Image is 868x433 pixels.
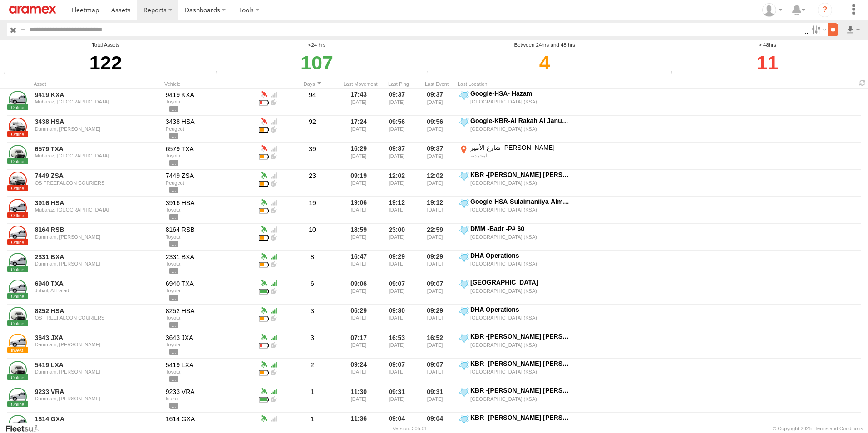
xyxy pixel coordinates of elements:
[259,314,269,322] div: Battery Remaining: 4.03v
[470,153,570,159] div: المحمدية
[35,118,159,126] a: 3438 HSA
[166,415,254,423] div: 1614 GXA
[419,386,454,411] div: 09:31 [DATE]
[166,423,254,428] div: Toyota
[285,197,340,222] div: 19
[285,143,340,168] div: 39
[269,197,279,206] div: GSM Signal = 4
[381,171,416,196] div: 12:02 [DATE]
[470,143,570,152] div: شارع الأمير [PERSON_NAME]
[166,280,254,288] div: 6940 TXA
[166,118,254,126] div: 3438 HSA
[35,361,159,369] a: 5419 LXA
[470,413,570,422] div: KBR -[PERSON_NAME] [PERSON_NAME],Qashla -P# 30
[1,49,210,76] div: 122
[343,89,378,114] div: 17:43 [DATE]
[381,81,416,87] div: Last Ping
[269,413,279,422] div: GSM Signal = 4
[169,349,178,355] span: View Vehicle Details to show all tags
[9,145,27,163] a: View Asset Details
[285,251,340,276] div: 8
[35,280,159,288] a: 6940 TXA
[269,359,279,368] div: GSM Signal = 5
[169,295,178,301] span: View Vehicle Details to show all tags
[259,179,269,187] div: Battery Remaining: 4.02v
[458,332,571,357] label: Click to View Event Location
[166,288,254,293] div: Toyota
[35,226,159,234] a: 8164 RSB
[381,197,416,222] div: 19:12 [DATE]
[9,388,27,406] a: View Asset Details
[470,315,570,321] div: [GEOGRAPHIC_DATA] (KSA)
[458,89,571,114] label: Click to View Event Location
[35,207,159,212] div: Mubaraz, [GEOGRAPHIC_DATA]
[166,361,254,369] div: 5419 LXA
[343,81,378,87] div: Click to Sort
[35,199,159,207] a: 3916 HSA
[343,359,378,384] div: 09:24 [DATE]
[419,81,454,87] div: Last Event
[259,98,269,106] div: Battery Remaining: 0.19v
[458,81,571,87] div: Last Location
[470,98,570,105] div: [GEOGRAPHIC_DATA] (KSA)
[19,23,26,36] label: Search Query
[259,368,269,376] div: Battery Remaining: 4.06v
[9,334,27,352] a: View Asset Details
[166,388,254,396] div: 9233 VRA
[169,106,178,112] span: View Vehicle Details to show all tags
[9,118,27,136] a: View Asset Details
[668,49,867,76] div: Click to filter last movement > 48hrs
[470,197,570,206] div: Google-HSA-Sulaimaniiya-Almuhammadiyyah
[458,197,571,222] label: Click to View Event Location
[458,225,571,250] label: Click to View Event Location
[166,172,254,180] div: 7449 ZSA
[458,386,571,411] label: Click to View Event Location
[269,386,279,394] div: GSM Signal = 5
[343,386,378,411] div: 11:30 [DATE]
[470,332,570,340] div: KBR -[PERSON_NAME] [PERSON_NAME],Qashla -P# 30
[35,315,159,320] div: OS FREEFALCON COURIERS
[35,369,159,374] div: Dammam, [PERSON_NAME]
[458,117,571,142] label: Click to View Event Location
[470,180,570,186] div: [GEOGRAPHIC_DATA] (KSA)
[1,69,15,76] div: Total number of Enabled Assets
[381,359,416,384] div: 09:07 [DATE]
[166,226,254,234] div: 8164 RSB
[668,69,682,76] div: Number of devices that their last movement was greater than 48hrs
[424,49,666,76] div: Click to filter last movement between last 24 and 48 hours
[381,89,416,114] div: 09:37 [DATE]
[9,6,56,14] img: aramex-logo.svg
[169,160,178,166] span: View Vehicle Details to show all tags
[213,69,227,76] div: Number of devices that their last movement was within 24 hours
[470,369,570,375] div: [GEOGRAPHIC_DATA] (KSA)
[166,145,254,153] div: 6579 TXA
[169,133,178,139] span: View Vehicle Details to show all tags
[166,261,254,266] div: Toyota
[285,89,340,114] div: 94
[285,305,340,330] div: 3
[381,305,416,330] div: 09:30 [DATE]
[381,332,416,357] div: 16:53 [DATE]
[35,180,159,186] div: OS FREEFALCON COURIERS
[259,125,269,133] div: Battery Remaining: 3.8v
[285,225,340,250] div: 10
[470,89,570,98] div: Google-HSA- Hazam
[285,332,340,357] div: 3
[381,386,416,411] div: 09:31 [DATE]
[419,225,454,250] div: 22:59 [DATE]
[419,143,454,168] div: 09:37 [DATE]
[269,305,279,314] div: GSM Signal = 5
[166,91,254,99] div: 9419 KXA
[169,268,178,274] span: View Vehicle Details to show all tags
[470,305,570,314] div: DHA Operations
[381,117,416,142] div: 09:56 [DATE]
[419,332,454,357] div: 16:52 [DATE]
[35,388,159,396] a: 9233 VRA
[285,171,340,196] div: 23
[166,396,254,401] div: Isuzu
[169,187,178,193] span: View Vehicle Details to show all tags
[458,359,571,384] label: Click to View Event Location
[458,171,571,196] label: Click to View Event Location
[9,307,27,325] a: View Asset Details
[35,307,159,315] a: 8252 HSA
